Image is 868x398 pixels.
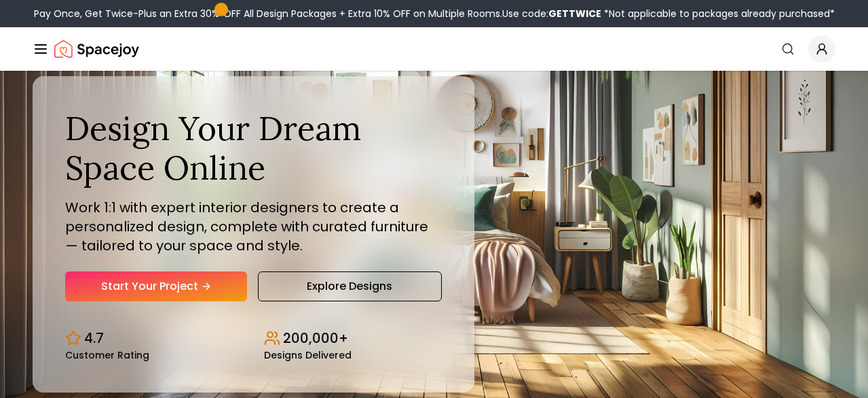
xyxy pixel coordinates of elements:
a: Start Your Project [65,271,247,301]
span: Use code: [502,7,601,20]
b: GETTWICE [548,7,601,20]
a: Explore Designs [258,271,441,301]
a: Spacejoy [54,35,139,63]
img: Spacejoy Logo [54,35,139,63]
h1: Design Your Dream Space Online [65,109,442,187]
div: Design stats [65,318,442,360]
small: Designs Delivered [264,350,352,360]
nav: Global [33,27,835,71]
p: Work 1:1 with expert interior designers to create a personalized design, complete with curated fu... [65,198,442,255]
span: *Not applicable to packages already purchased* [601,7,835,20]
small: Customer Rating [65,350,149,360]
div: Pay Once, Get Twice-Plus an Extra 30% OFF All Design Packages + Extra 10% OFF on Multiple Rooms. [34,7,835,20]
p: 200,000+ [283,329,348,348]
p: 4.7 [84,329,104,348]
